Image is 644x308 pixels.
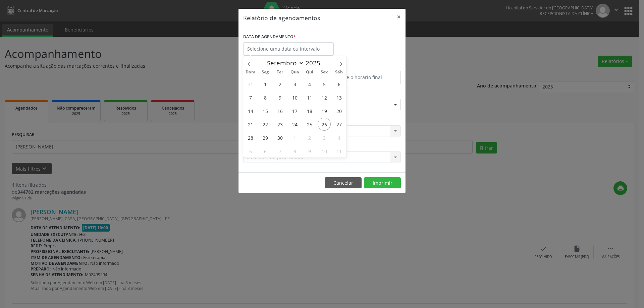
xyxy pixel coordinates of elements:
span: Outubro 10, 2025 [318,144,331,158]
span: Outubro 3, 2025 [318,131,331,144]
select: Month [264,58,304,68]
span: Setembro 30, 2025 [273,131,286,144]
span: Setembro 22, 2025 [259,118,272,131]
span: Setembro 19, 2025 [318,104,331,117]
span: Outubro 9, 2025 [303,144,316,158]
span: Setembro 9, 2025 [273,91,286,104]
span: Setembro 25, 2025 [303,118,316,131]
button: Imprimir [364,177,401,189]
label: DATA DE AGENDAMENTO [243,32,296,42]
span: Setembro 24, 2025 [288,118,301,131]
span: Qua [287,70,302,74]
span: Setembro 6, 2025 [332,77,345,90]
input: Selecione o horário final [324,71,401,84]
label: ATÉ [324,60,401,71]
span: Setembro 29, 2025 [259,131,272,144]
span: Setembro 11, 2025 [303,91,316,104]
input: Selecione uma data ou intervalo [243,42,334,56]
span: Seg [258,70,273,74]
span: Setembro 18, 2025 [303,104,316,117]
span: Agosto 31, 2025 [244,77,257,90]
input: Year [304,59,326,67]
span: Setembro 17, 2025 [288,104,301,117]
span: Setembro 27, 2025 [332,118,345,131]
span: Qui [302,70,317,74]
span: Setembro 8, 2025 [259,91,272,104]
button: Close [392,9,406,25]
span: Setembro 28, 2025 [244,131,257,144]
span: Setembro 15, 2025 [259,104,272,117]
h5: Relatório de agendamentos [243,13,320,22]
span: Outubro 1, 2025 [288,131,301,144]
span: Setembro 5, 2025 [318,77,331,90]
span: Outubro 4, 2025 [332,131,345,144]
span: Setembro 13, 2025 [332,91,345,104]
span: Ter [273,70,287,74]
span: Sáb [332,70,346,74]
span: Outubro 8, 2025 [288,144,301,158]
span: Sex [317,70,332,74]
span: Setembro 7, 2025 [244,91,257,104]
span: Setembro 12, 2025 [318,91,331,104]
span: Setembro 20, 2025 [332,104,345,117]
span: Outubro 11, 2025 [332,144,345,158]
span: Setembro 21, 2025 [244,118,257,131]
span: Outubro 6, 2025 [259,144,272,158]
span: Setembro 3, 2025 [288,77,301,90]
span: Outubro 2, 2025 [303,131,316,144]
button: Cancelar [325,177,362,189]
span: Outubro 7, 2025 [273,144,286,158]
span: Setembro 10, 2025 [288,91,301,104]
span: Dom [243,70,258,74]
span: Setembro 23, 2025 [273,118,286,131]
span: Outubro 5, 2025 [244,144,257,158]
span: Setembro 14, 2025 [244,104,257,117]
span: Setembro 16, 2025 [273,104,286,117]
span: Setembro 26, 2025 [318,118,331,131]
span: Setembro 2, 2025 [273,77,286,90]
span: Setembro 1, 2025 [259,77,272,90]
span: Setembro 4, 2025 [303,77,316,90]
